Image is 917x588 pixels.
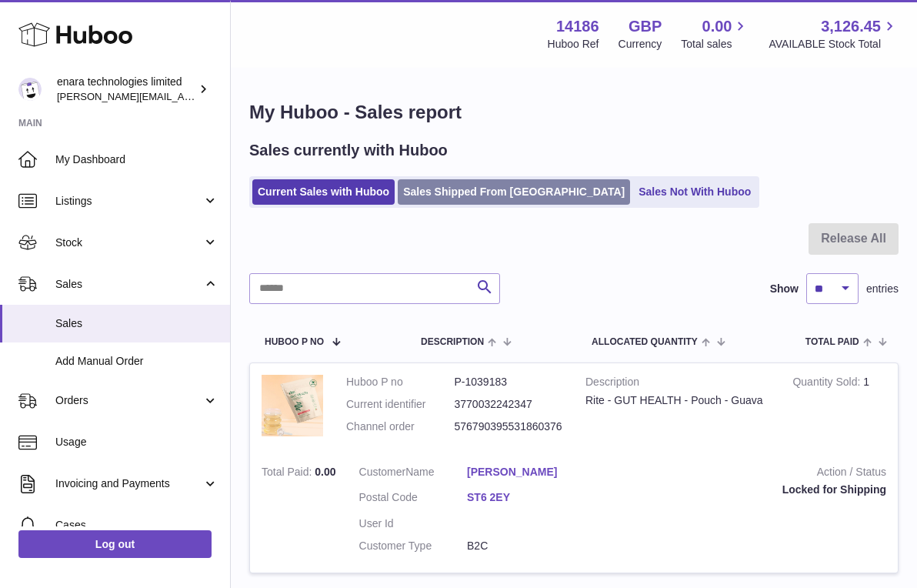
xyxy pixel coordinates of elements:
[619,37,662,52] div: Currency
[585,375,769,393] strong: Description
[769,16,899,52] a: 3,126.45 AVAILABLE Stock Total
[467,490,575,505] a: ST6 2EY
[556,16,599,37] strong: 14186
[346,397,455,412] dt: Current identifier
[866,282,899,296] span: entries
[55,518,218,533] span: Cases
[805,337,859,347] span: Total paid
[681,37,749,52] span: Total sales
[681,16,749,52] a: 0.00 Total sales
[769,37,899,52] span: AVAILABLE Stock Total
[359,465,468,483] dt: Name
[55,393,202,408] span: Orders
[18,78,42,101] img: Dee@enara.co
[252,179,395,205] a: Current Sales with Huboo
[792,376,863,392] strong: Quantity Sold
[548,37,599,52] div: Huboo Ref
[249,100,899,125] h1: My Huboo - Sales report
[455,419,563,434] dd: 576790395531860376
[629,16,662,37] strong: GBP
[599,483,886,497] div: Locked for Shipping
[315,466,335,478] span: 0.00
[249,140,448,161] h2: Sales currently with Huboo
[592,337,698,347] span: ALLOCATED Quantity
[346,375,455,389] dt: Huboo P no
[455,375,563,389] dd: P-1039183
[702,16,732,37] span: 0.00
[262,466,315,482] strong: Total Paid
[57,75,195,104] div: enara technologies limited
[55,354,218,369] span: Add Manual Order
[55,476,202,491] span: Invoicing and Payments
[398,179,630,205] a: Sales Shipped From [GEOGRAPHIC_DATA]
[359,466,406,478] span: Customer
[821,16,881,37] span: 3,126.45
[18,530,212,558] a: Log out
[55,152,218,167] span: My Dashboard
[55,435,218,449] span: Usage
[421,337,484,347] span: Description
[262,375,323,436] img: 141861748703523.jpg
[359,490,468,509] dt: Postal Code
[265,337,324,347] span: Huboo P no
[599,465,886,483] strong: Action / Status
[467,465,575,479] a: [PERSON_NAME]
[585,393,769,408] div: Rite - GUT HEALTH - Pouch - Guava
[770,282,799,296] label: Show
[55,277,202,292] span: Sales
[55,194,202,209] span: Listings
[781,363,898,453] td: 1
[359,516,468,531] dt: User Id
[467,539,575,553] dd: B2C
[57,90,308,102] span: [PERSON_NAME][EMAIL_ADDRESS][DOMAIN_NAME]
[455,397,563,412] dd: 3770032242347
[55,316,218,331] span: Sales
[359,539,468,553] dt: Customer Type
[633,179,756,205] a: Sales Not With Huboo
[55,236,202,250] span: Stock
[346,419,455,434] dt: Channel order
